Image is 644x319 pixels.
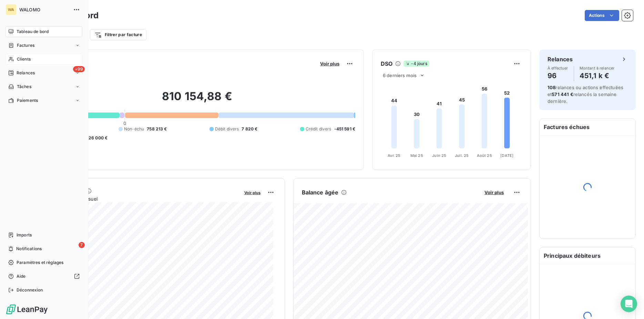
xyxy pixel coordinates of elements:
span: 7 [79,242,85,248]
span: 571 441 € [552,92,573,97]
span: Paramètres et réglages [17,259,63,266]
button: Filtrer par facture [90,29,146,40]
span: -26 000 € [86,135,108,141]
span: Montant à relancer [580,66,615,70]
span: Crédit divers [306,126,331,132]
button: Actions [585,10,619,21]
div: WA [6,4,17,15]
h2: 810 154,88 € [39,89,355,110]
button: Voir plus [318,61,341,67]
button: Voir plus [242,189,263,195]
span: Clients [17,56,31,62]
tspan: Août 25 [477,153,492,158]
h6: Balance âgée [302,188,339,196]
h4: 96 [548,70,568,81]
tspan: [DATE] [500,153,513,158]
tspan: Mai 25 [410,153,423,158]
span: relances ou actions effectuées et relancés la semaine dernière. [548,85,623,104]
span: 7 820 € [242,126,257,132]
span: Paiements [17,97,38,104]
span: 108 [548,85,555,90]
tspan: Juil. 25 [455,153,469,158]
span: 758 213 € [147,126,167,132]
span: Voir plus [244,190,260,195]
span: Imports [17,232,32,238]
h6: Principaux débiteurs [540,247,635,264]
tspan: Avr. 25 [388,153,400,158]
span: Factures [17,42,34,49]
span: Voir plus [320,61,339,66]
span: Déconnexion [17,287,43,293]
h4: 451,1 k € [580,70,615,81]
span: Débit divers [215,126,239,132]
span: Tâches [17,84,31,90]
span: Tableau de bord [17,29,49,35]
span: Non-échu [124,126,144,132]
button: Voir plus [482,189,506,195]
a: Aide [6,271,82,282]
span: Voir plus [484,190,504,195]
span: 0 [123,120,126,126]
span: 6 derniers mois [383,73,417,78]
img: Logo LeanPay [6,304,48,315]
span: À effectuer [548,66,568,70]
h6: Factures échues [540,119,635,135]
span: Chiffre d'affaires mensuel [39,195,239,202]
span: -451 591 € [334,126,356,132]
span: Relances [17,70,35,76]
span: Notifications [16,246,42,252]
h6: Relances [548,55,573,63]
div: Open Intercom Messenger [621,296,637,312]
span: -4 jours [403,61,429,67]
span: Aide [17,273,26,279]
span: WALOMO [19,7,69,12]
h6: DSO [381,60,392,68]
tspan: Juin 25 [432,153,446,158]
span: +99 [73,66,85,72]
